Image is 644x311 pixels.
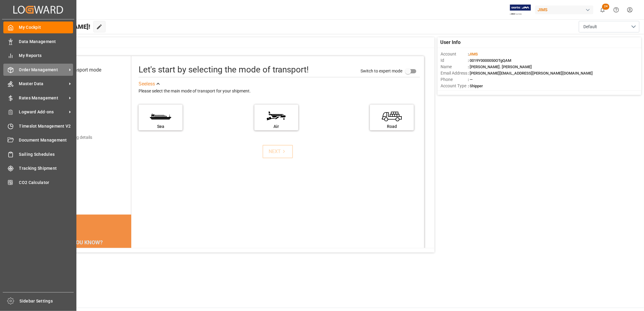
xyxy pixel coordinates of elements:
[468,65,532,69] span: : [PERSON_NAME]. [PERSON_NAME]
[34,236,132,249] div: DID YOU KNOW?
[579,21,639,32] button: open menu
[510,5,531,15] img: Exertis%20JAM%20-%20Email%20Logo.jpg_1722504956.jpg
[3,148,73,160] a: Sailing Schedules
[19,24,73,31] span: My Cockpit
[20,298,74,304] span: Sidebar Settings
[3,120,73,132] a: Timeslot Management V2
[3,176,73,188] a: CO2 Calculator
[361,69,402,73] span: Switch to expert mode
[596,3,609,17] button: show 24 new notifications
[139,80,155,88] div: See less
[257,123,295,130] div: Air
[19,123,73,129] span: Timeslot Management V2
[19,165,73,172] span: Tracking Shipment
[468,52,478,56] span: :
[19,137,73,143] span: Document Management
[468,71,593,75] span: : [PERSON_NAME][EMAIL_ADDRESS][PERSON_NAME][DOMAIN_NAME]
[535,4,596,15] button: JIMS
[441,57,468,64] span: Id
[535,5,593,14] div: JIMS
[54,66,101,74] div: Select transport mode
[142,123,179,130] div: Sea
[139,63,309,76] div: Let's start by selecting the mode of transport!
[441,39,461,46] span: User Info
[19,109,67,115] span: Logward Add-ons
[19,67,67,73] span: Order Management
[3,22,73,33] a: My Cockpit
[19,95,67,101] span: Rates Management
[609,3,623,17] button: Help Center
[441,51,468,57] span: Account
[19,52,73,59] span: My Reports
[468,84,483,88] span: : Shipper
[468,77,473,82] span: : —
[139,88,420,95] div: Please select the main mode of transport for your shipment.
[3,50,73,62] a: My Reports
[583,24,597,30] span: Default
[3,162,73,174] a: Tracking Shipment
[19,38,73,45] span: Data Management
[54,134,92,141] div: Add shipping details
[441,83,468,89] span: Account Type
[263,145,293,158] button: NEXT
[3,35,73,47] a: Data Management
[269,148,287,155] div: NEXT
[3,134,73,146] a: Document Management
[19,81,67,87] span: Master Data
[441,76,468,83] span: Phone
[602,4,609,10] span: 24
[469,52,478,56] span: JIMS
[373,123,411,130] div: Road
[19,151,73,158] span: Sailing Schedules
[25,21,90,32] span: Hello [PERSON_NAME]!
[19,179,73,186] span: CO2 Calculator
[441,70,468,76] span: Email Address
[441,64,468,70] span: Name
[468,58,511,63] span: : 0019Y0000050OTgQAM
